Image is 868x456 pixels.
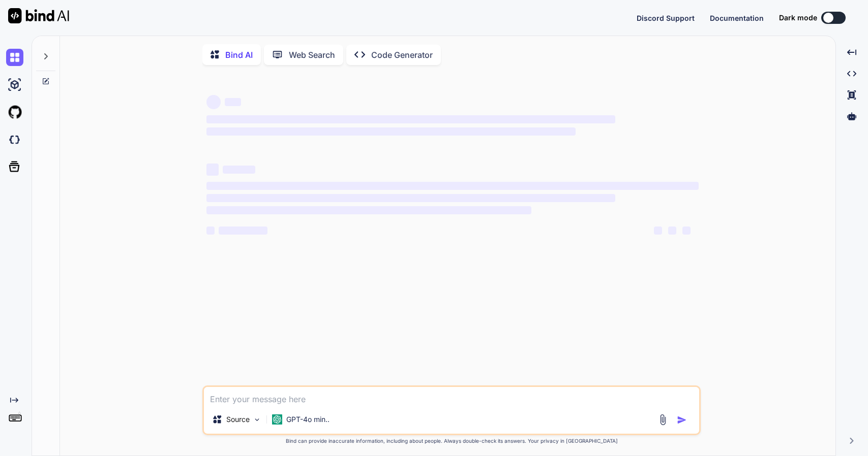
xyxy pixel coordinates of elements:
p: Code Generator [371,49,433,61]
span: ‌ [206,194,615,202]
p: Web Search [289,49,335,61]
span: ‌ [219,226,267,235]
span: ‌ [225,98,241,106]
span: ‌ [206,182,699,190]
span: ‌ [654,226,662,235]
span: ‌ [206,164,219,176]
span: ‌ [206,95,221,109]
p: Bind AI [225,49,253,61]
span: ‌ [668,226,676,235]
p: Source [226,414,250,425]
img: chat [6,49,23,66]
img: githubLight [6,104,23,121]
img: attachment [657,414,669,426]
span: ‌ [682,226,691,235]
button: Documentation [710,13,764,23]
span: Discord Support [637,14,695,22]
img: Pick Models [253,415,261,424]
span: Documentation [710,14,764,22]
span: Dark mode [779,13,817,23]
img: icon [677,415,687,425]
p: GPT-4o min.. [286,414,330,425]
span: ‌ [206,226,215,235]
span: ‌ [206,115,615,123]
span: ‌ [206,127,576,136]
span: ‌ [223,166,255,174]
button: Discord Support [637,13,695,23]
img: ai-studio [6,76,23,93]
img: Bind AI [8,8,69,23]
span: ‌ [206,206,531,214]
img: darkCloudIdeIcon [6,131,23,148]
p: Bind can provide inaccurate information, including about people. Always double-check its answers.... [202,437,701,445]
img: GPT-4o mini [272,414,282,425]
